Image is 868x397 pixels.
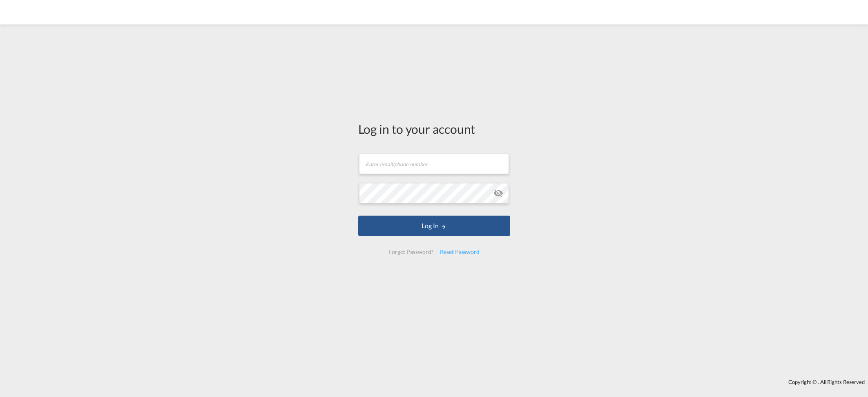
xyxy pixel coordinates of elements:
[493,188,503,198] md-icon: icon-eye-off
[437,245,483,259] div: Reset Password
[359,154,509,174] input: Enter email/phone number
[358,120,510,137] div: Log in to your account
[385,245,437,259] div: Forgot Password?
[358,216,510,236] button: LOGIN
